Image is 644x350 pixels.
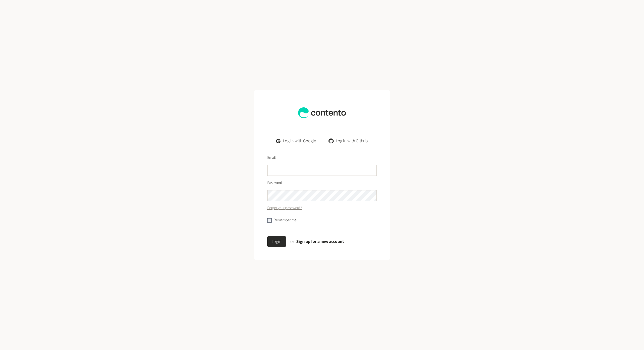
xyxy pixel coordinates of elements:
label: Password [267,180,282,186]
a: Sign up for a new account [296,239,344,245]
label: Email [267,155,276,161]
button: Login [267,236,286,247]
a: Log in with Github [325,136,372,146]
a: Log in with Google [272,136,320,146]
a: Forgot your password? [267,205,302,211]
span: or [290,239,294,245]
label: Remember me [274,217,297,223]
